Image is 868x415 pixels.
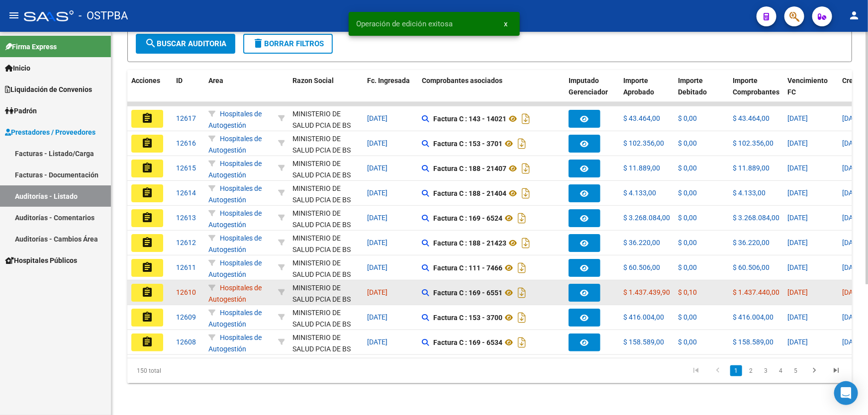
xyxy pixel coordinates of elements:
strong: Factura C : 153 - 3701 [433,140,502,148]
span: Buscar Auditoria [145,39,226,48]
span: 12611 [176,263,196,271]
span: $ 11.889,00 [623,164,660,172]
span: Prestadores / Proveedores [5,127,96,138]
span: $ 0,00 [678,313,697,321]
span: $ 60.506,00 [623,263,660,271]
span: x [504,19,508,28]
div: - 30626983398 [292,282,359,303]
strong: Factura C : 188 - 21407 [433,165,506,172]
span: $ 3.268.084,00 [623,214,670,222]
i: Descargar documento [519,161,532,176]
datatable-header-cell: Importe Aprobado [619,70,674,114]
button: Borrar Filtros [243,34,333,54]
div: MINISTERIO DE SALUD PCIA DE BS AS [292,133,359,167]
button: Buscar Auditoria [136,34,235,54]
span: $ 0,00 [678,189,697,197]
a: go to next page [805,365,824,376]
span: Hospitales de Autogestión [208,234,262,253]
mat-icon: delete [252,37,264,49]
span: [DATE] [787,239,808,247]
span: [DATE] [842,114,863,122]
span: $ 0,00 [678,114,697,122]
div: Open Intercom Messenger [834,381,858,405]
span: $ 1.437.439,90 [623,288,670,296]
strong: Factura C : 188 - 21404 [433,189,506,197]
span: [DATE] [842,338,863,346]
span: $ 0,00 [678,139,697,147]
span: Operación de edición exitosa [357,19,453,29]
div: - 30626983398 [292,183,359,204]
a: 4 [775,365,787,376]
li: page 2 [744,362,759,379]
li: page 5 [788,362,803,379]
i: Descargar documento [515,334,528,350]
span: $ 416.004,00 [623,313,664,321]
a: go to previous page [708,365,727,376]
span: $ 4.133,00 [733,189,766,197]
div: MINISTERIO DE SALUD PCIA DE BS AS [292,108,359,142]
span: $ 4.133,00 [623,189,656,197]
span: 12617 [176,114,196,122]
a: 1 [730,365,742,376]
span: $ 3.268.084,00 [733,214,779,222]
span: Importe Debitado [678,77,707,96]
span: $ 0,00 [678,338,697,346]
strong: Factura C : 143 - 14021 [433,115,506,123]
span: [DATE] [787,338,808,346]
span: [DATE] [842,214,863,222]
span: [DATE] [367,313,387,321]
a: 3 [760,365,772,376]
span: Hospitales de Autogestión [208,209,262,229]
li: page 1 [729,362,744,379]
strong: Factura C : 188 - 21423 [433,239,506,247]
span: Creado [842,77,865,84]
span: Comprobantes asociados [422,77,502,84]
span: $ 102.356,00 [733,139,773,147]
datatable-header-cell: Imputado Gerenciador [565,70,619,114]
datatable-header-cell: Acciones [127,70,172,114]
span: $ 60.506,00 [733,263,770,271]
span: [DATE] [842,139,863,147]
span: [DATE] [787,288,808,296]
span: Hospitales de Autogestión [208,184,262,204]
i: Descargar documento [515,310,528,326]
span: Importe Aprobado [623,77,654,96]
div: MINISTERIO DE SALUD PCIA DE BS AS [292,282,359,316]
span: Liquidación de Convenios [5,84,92,95]
mat-icon: assignment [141,112,153,124]
span: Hospitales Públicos [5,255,77,266]
div: - 30626983398 [292,158,359,179]
mat-icon: assignment [141,187,153,199]
datatable-header-cell: Comprobantes asociados [418,70,565,114]
span: $ 0,00 [678,214,697,222]
span: Inicio [5,63,30,74]
i: Descargar documento [519,111,532,127]
span: Hospitales de Autogestión [208,160,262,179]
span: Imputado Gerenciador [569,77,608,96]
mat-icon: assignment [141,261,153,273]
mat-icon: assignment [141,336,153,348]
i: Descargar documento [519,235,532,251]
datatable-header-cell: Vencimiento FC [783,70,838,114]
span: Padrón [5,105,37,116]
div: MINISTERIO DE SALUD PCIA DE BS AS [292,257,359,291]
span: [DATE] [367,164,387,172]
div: - 30626983398 [292,307,359,328]
span: [DATE] [842,313,863,321]
i: Descargar documento [515,136,528,152]
span: $ 0,10 [678,288,697,296]
span: [DATE] [367,114,387,122]
div: MINISTERIO DE SALUD PCIA DE BS AS [292,332,359,366]
span: Firma Express [5,41,57,52]
div: - 30626983398 [292,257,359,278]
mat-icon: assignment [141,311,153,323]
i: Descargar documento [515,260,528,276]
span: [DATE] [787,263,808,271]
a: 5 [790,365,802,376]
strong: Factura C : 111 - 7466 [433,264,502,272]
strong: Factura C : 169 - 6534 [433,338,502,346]
span: $ 158.589,00 [733,338,773,346]
li: page 3 [759,362,773,379]
mat-icon: person [848,9,860,21]
i: Descargar documento [519,185,532,201]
